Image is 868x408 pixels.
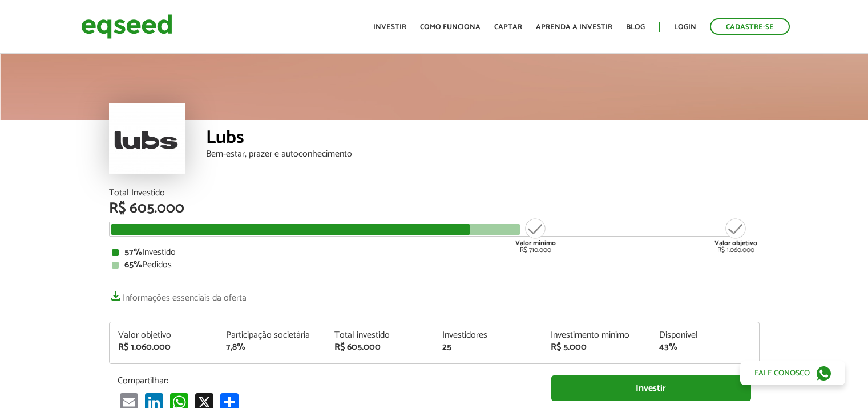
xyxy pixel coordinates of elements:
div: Investimento mínimo [551,331,642,340]
img: EqSeed [81,11,172,42]
strong: Valor mínimo [515,238,556,249]
div: Disponível [659,331,750,340]
div: R$ 1.060.000 [118,343,209,352]
a: Como funciona [420,23,481,31]
strong: 57% [124,245,142,260]
a: Blog [626,23,645,31]
a: Fale conosco [740,361,845,385]
a: Captar [494,23,522,31]
div: Total investido [334,331,426,340]
a: Informações essenciais da oferta [109,287,247,303]
a: Login [674,23,696,31]
div: 43% [659,343,750,352]
div: R$ 710.000 [514,217,557,254]
div: Lubs [206,129,760,150]
div: R$ 605.000 [334,343,426,352]
p: Compartilhar: [118,375,534,386]
div: R$ 5.000 [551,343,642,352]
div: Bem-estar, prazer e autoconhecimento [206,150,760,159]
a: Investir [551,375,751,401]
strong: Valor objetivo [714,238,757,249]
div: Pedidos [112,261,757,270]
div: Total Investido [109,189,760,198]
a: Aprenda a investir [536,23,612,31]
div: Investidores [442,331,534,340]
strong: 65% [124,257,142,273]
div: Participação societária [226,331,317,340]
div: Valor objetivo [118,331,209,340]
a: Investir [373,23,406,31]
div: Investido [112,248,757,257]
div: 7,8% [226,343,317,352]
div: R$ 1.060.000 [714,217,757,254]
a: Cadastre-se [710,18,790,35]
div: 25 [442,343,534,352]
div: R$ 605.000 [109,201,760,216]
